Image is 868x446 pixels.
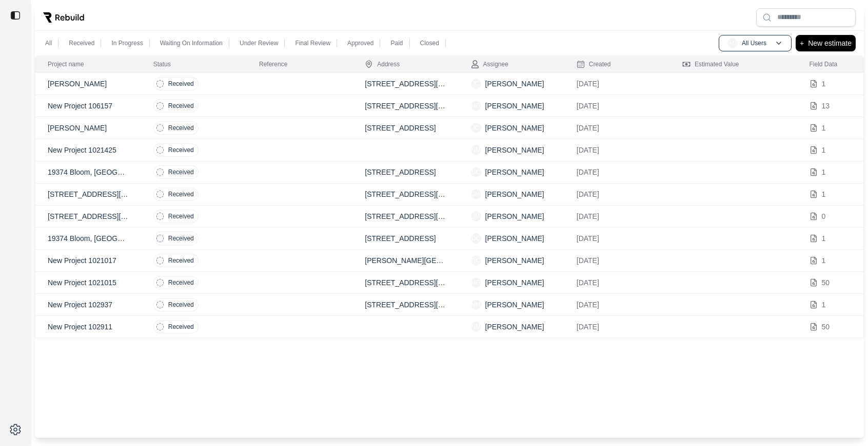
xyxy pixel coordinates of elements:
p: 1 [822,300,826,310]
span: JC [471,79,481,89]
div: Created [577,60,611,68]
p: [DATE] [577,233,658,244]
p: 1 [822,79,826,89]
p: [PERSON_NAME] [485,322,544,332]
p: 50 [822,322,830,332]
p: Paid [390,39,403,47]
p: [STREET_ADDRESS][US_STATE]. 48180 [48,211,129,221]
div: Status [153,60,171,68]
p: [DATE] [577,145,658,155]
span: NM [471,145,481,155]
p: Received [168,278,194,287]
td: [STREET_ADDRESS][PERSON_NAME] [352,294,458,316]
p: Received [168,212,194,220]
p: [DATE] [577,123,658,133]
p: [DATE] [577,255,658,266]
p: Final Review [295,39,330,47]
p: Received [168,102,194,110]
p: [PERSON_NAME] [485,189,544,199]
p: All Users [742,39,766,47]
td: [STREET_ADDRESS][PERSON_NAME] [352,73,458,95]
p: New Project 1021425 [48,145,129,155]
p: 19374 Bloom, [GEOGRAPHIC_DATA], [US_STATE]. Zip Code 48234. [48,233,129,244]
p: 1 [822,189,826,199]
td: [STREET_ADDRESS][PERSON_NAME] [352,183,458,206]
span: JC [471,123,481,133]
img: toggle sidebar [10,10,21,21]
p: [PERSON_NAME] [485,300,544,310]
p: In Progress [111,39,143,47]
span: AU [727,38,738,48]
td: [STREET_ADDRESS] [352,228,458,250]
p: Received [69,39,94,47]
p: [PERSON_NAME] [485,101,544,111]
td: [STREET_ADDRESS][PERSON_NAME] [352,206,458,228]
button: AUAll Users [719,35,792,51]
span: DC [471,167,481,177]
p: [PERSON_NAME] [485,255,544,266]
img: Rebuild [43,12,84,23]
p: New Project 102911 [48,322,129,332]
p: 1 [822,145,826,155]
p: New Project 106157 [48,101,129,111]
p: Received [168,234,194,243]
p: + [800,37,804,49]
p: Received [168,190,194,198]
p: Received [168,256,194,265]
p: All [45,39,52,47]
span: GC [471,255,481,266]
p: [DATE] [577,101,658,111]
p: [STREET_ADDRESS][US_STATE] [48,189,129,199]
p: [DATE] [577,167,658,177]
td: [STREET_ADDRESS][PERSON_NAME] [352,95,458,117]
p: [PERSON_NAME] [485,211,544,221]
span: DC [471,233,481,244]
p: Received [168,323,194,331]
button: +New estimate [796,35,856,51]
p: [PERSON_NAME] [48,79,129,89]
div: Field Data [810,60,838,68]
td: [STREET_ADDRESS][PERSON_NAME] [352,272,458,294]
p: Closed [420,39,439,47]
p: [DATE] [577,211,658,221]
p: Approved [347,39,373,47]
p: [DATE] [577,300,658,310]
div: Reference [259,60,287,68]
p: Received [168,80,194,88]
p: Received [168,168,194,176]
span: JM [471,189,481,199]
td: [STREET_ADDRESS] [352,117,458,139]
p: [PERSON_NAME] [48,123,129,133]
div: Estimated Value [682,60,739,68]
p: New estimate [808,37,852,49]
span: MG [471,101,481,111]
p: 19374 Bloom, [GEOGRAPHIC_DATA], [US_STATE]. Zip Code 48234. [48,167,129,177]
p: Received [168,301,194,309]
p: Waiting On Information [160,39,223,47]
p: [DATE] [577,189,658,199]
p: [PERSON_NAME] [485,277,544,288]
span: NM [471,322,481,332]
td: [STREET_ADDRESS] [352,161,458,183]
p: [DATE] [577,79,658,89]
p: 1 [822,255,826,266]
p: Received [168,146,194,154]
p: [PERSON_NAME] [485,167,544,177]
p: New Project 102937 [48,300,129,310]
p: [PERSON_NAME] [485,233,544,244]
div: Project name [48,60,84,68]
span: MG [471,277,481,288]
p: [PERSON_NAME] [485,79,544,89]
span: JM [471,211,481,221]
p: 1 [822,123,826,133]
p: 13 [822,101,830,111]
p: 1 [822,167,826,177]
div: Assignee [471,60,508,68]
p: [DATE] [577,322,658,332]
p: [PERSON_NAME] [485,123,544,133]
p: Received [168,124,194,132]
p: [DATE] [577,277,658,288]
p: Under Review [240,39,278,47]
td: [PERSON_NAME][GEOGRAPHIC_DATA], [GEOGRAPHIC_DATA] [352,250,458,272]
div: Address [365,60,400,68]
